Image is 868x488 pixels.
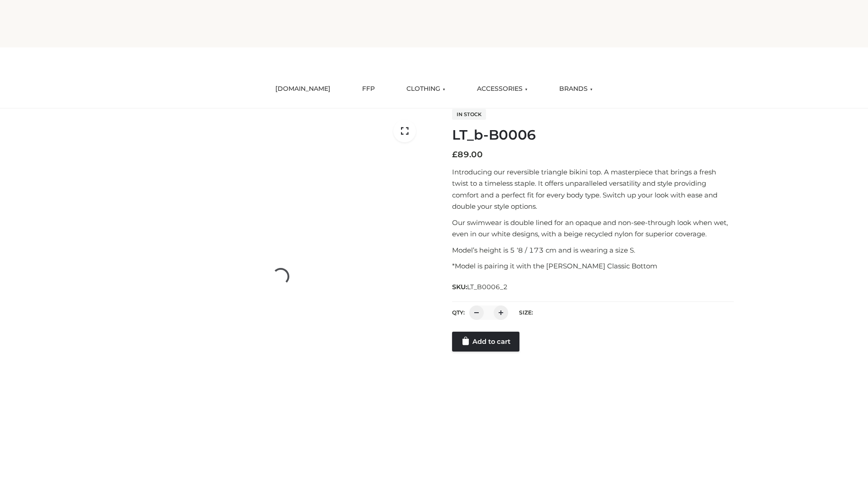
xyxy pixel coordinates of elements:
p: Introducing our reversible triangle bikini top. A masterpiece that brings a fresh twist to a time... [452,166,734,212]
p: Model’s height is 5 ‘8 / 173 cm and is wearing a size S. [452,244,734,256]
a: Add to cart [452,332,519,352]
span: SKU: [452,282,509,292]
span: LT_B0006_2 [467,283,508,291]
bdi: 89.00 [452,150,483,160]
a: FFP [355,79,382,99]
a: [DOMAIN_NAME] [269,79,337,99]
h1: LT_b-B0006 [452,127,734,143]
span: £ [452,150,458,160]
label: QTY: [452,309,465,316]
p: Our swimwear is double lined for an opaque and non-see-through look when wet, even in our white d... [452,217,734,240]
a: CLOTHING [400,79,452,99]
a: ACCESSORIES [470,79,534,99]
label: Size: [519,309,533,316]
span: In stock [452,109,486,120]
p: *Model is pairing it with the [PERSON_NAME] Classic Bottom [452,260,734,272]
a: BRANDS [552,79,599,99]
